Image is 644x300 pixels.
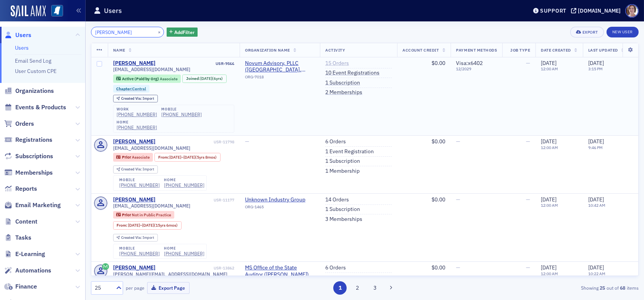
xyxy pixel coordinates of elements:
[95,284,112,292] div: 25
[15,44,29,51] a: Users
[161,112,202,117] a: [PHONE_NUMBER]
[325,168,360,175] a: 1 Membership
[164,182,204,188] div: [PHONE_NUMBER]
[200,76,212,81] span: [DATE]
[4,120,34,128] a: Orders
[541,60,556,66] span: [DATE]
[526,138,530,145] span: —
[11,5,46,18] img: SailAMX
[333,281,347,295] button: 1
[15,234,31,242] span: Tasks
[121,236,154,240] div: Import
[128,223,178,228] div: – (15yrs 6mos)
[158,155,170,160] span: From :
[4,103,66,112] a: Events & Products
[325,47,345,53] span: Activity
[325,206,360,213] a: 1 Subscription
[245,60,315,73] span: Novum Advisory, PLLC (Madison, MS)
[578,7,621,14] div: [DOMAIN_NAME]
[456,60,483,66] span: Visa : x6402
[456,196,460,203] span: —
[325,60,349,67] a: 15 Orders
[368,281,381,295] button: 3
[113,145,190,151] span: [EMAIL_ADDRESS][DOMAIN_NAME]
[169,154,181,160] span: [DATE]
[126,284,144,291] label: per page
[186,76,201,81] span: Joined :
[113,196,156,203] div: [PERSON_NAME]
[113,66,190,72] span: [EMAIL_ADDRESS][DOMAIN_NAME]
[325,70,380,76] a: 10 Event Registrations
[116,86,132,91] span: Chapter :
[113,234,158,242] div: Created Via: Import
[541,145,558,150] time: 12:00 AM
[164,246,204,251] div: home
[15,152,53,161] span: Subscriptions
[117,112,157,117] a: [PHONE_NUMBER]
[4,234,31,242] a: Tasks
[4,169,53,177] a: Memberships
[431,138,445,145] span: $0.00
[588,145,603,150] time: 9:46 PM
[4,136,52,144] a: Registrations
[122,154,132,160] span: Prior
[4,185,37,193] a: Reports
[164,251,204,256] div: [PHONE_NUMBER]
[245,47,290,53] span: Organization Name
[174,29,195,36] span: Add Filter
[245,196,315,203] span: Unknown Industry Group
[351,281,364,295] button: 2
[121,167,143,172] span: Created Via :
[325,274,374,281] a: 1 Event Registration
[4,87,54,95] a: Organizations
[160,76,178,81] span: Associate
[113,211,175,219] div: Prior: Prior: Not in Public Practice
[325,148,374,155] a: 1 Event Registration
[117,107,157,112] div: work
[541,271,558,276] time: 12:00 AM
[571,8,623,13] button: [DOMAIN_NAME]
[619,284,627,291] strong: 68
[119,251,160,256] a: [PHONE_NUMBER]
[117,125,157,130] div: [PHONE_NUMBER]
[588,271,605,276] time: 10:22 AM
[4,31,31,39] a: Users
[625,4,639,18] span: Profile
[51,5,63,17] img: SailAMX
[119,246,160,251] div: mobile
[119,182,160,188] a: [PHONE_NUMBER]
[588,138,604,145] span: [DATE]
[113,85,150,92] div: Chapter:
[157,61,234,66] div: USR-9566
[526,196,530,203] span: —
[541,66,558,71] time: 12:00 AM
[15,31,31,39] span: Users
[541,138,556,145] span: [DATE]
[156,28,163,35] button: ×
[599,284,607,291] strong: 25
[113,138,156,145] a: [PERSON_NAME]
[15,217,37,226] span: Content
[431,60,445,66] span: $0.00
[588,47,618,53] span: Last Updated
[607,27,639,37] a: New User
[245,264,315,278] a: MS Office of the State Auditor ([PERSON_NAME])
[154,153,221,161] div: From: 2019-08-13 00:00:00
[570,27,603,37] button: Export
[582,30,598,34] div: Export
[15,250,45,258] span: E-Learning
[113,203,190,209] span: [EMAIL_ADDRESS][DOMAIN_NAME]
[588,264,604,271] span: [DATE]
[122,76,160,81] span: Active (Paid by Org)
[164,178,204,182] div: home
[541,47,571,53] span: Date Created
[4,266,51,275] a: Automations
[456,47,497,53] span: Payment Methods
[113,264,156,271] div: [PERSON_NAME]
[541,264,556,271] span: [DATE]
[113,47,125,53] span: Name
[325,89,362,96] a: 2 Memberships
